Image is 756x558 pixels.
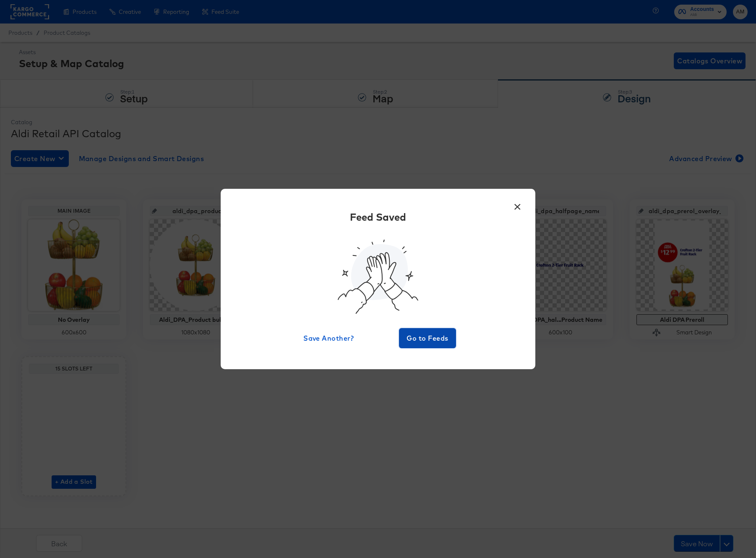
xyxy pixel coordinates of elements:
button: Save Another? [300,328,357,348]
button: × [510,197,525,212]
span: Save Another? [303,332,354,344]
div: Feed Saved [350,210,406,224]
span: Go to Feeds [402,332,453,344]
button: Go to Feeds [399,328,456,348]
